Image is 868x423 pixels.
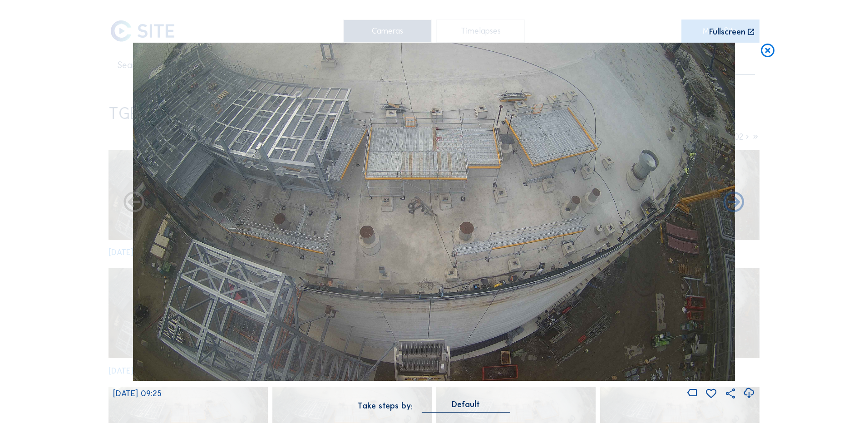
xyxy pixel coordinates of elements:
[721,191,746,216] i: Back
[122,191,147,216] i: Forward
[452,400,480,408] div: Default
[422,400,510,413] div: Default
[358,402,413,410] div: Take steps by:
[709,28,745,36] div: Fullscreen
[113,389,162,398] span: [DATE] 09:25
[133,43,735,381] img: Image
